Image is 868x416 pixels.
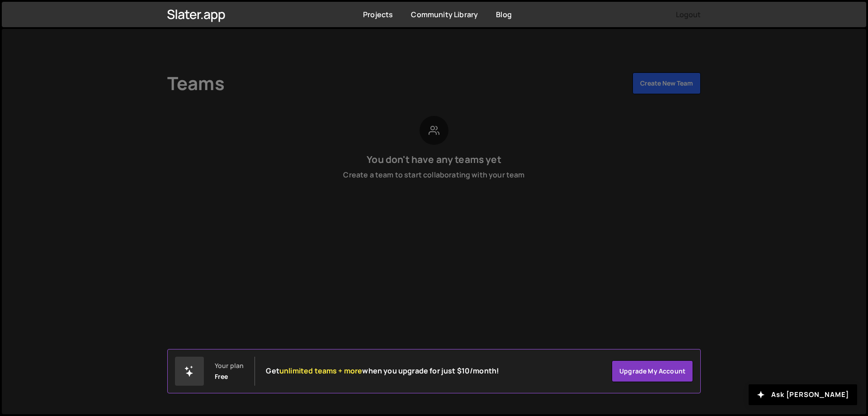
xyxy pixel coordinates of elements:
[676,6,701,23] button: Logout
[215,373,228,380] div: Free
[411,10,478,19] a: Community Library
[363,10,393,19] a: Projects
[496,10,512,19] a: Blog
[279,366,363,376] span: unlimited teams + more
[266,367,499,375] h2: Get when you upgrade for just $10/month!
[749,384,857,405] button: Ask [PERSON_NAME]
[215,362,244,369] div: Your plan
[612,360,693,382] a: Upgrade my account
